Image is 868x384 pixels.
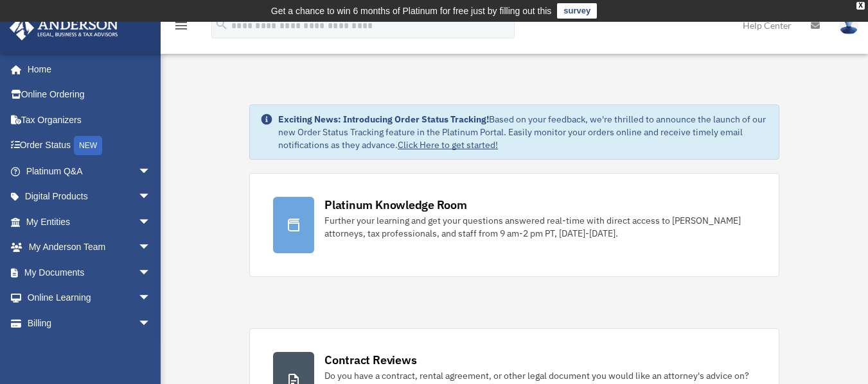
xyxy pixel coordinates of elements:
div: Further your learning and get your questions answered real-time with direct access to [PERSON_NAM... [324,214,756,240]
a: Billingarrow_drop_down [9,310,170,336]
a: Order StatusNEW [9,133,170,159]
span: arrow_drop_down [138,310,164,337]
a: Events Calendar [9,336,170,362]
span: arrow_drop_down [138,260,164,286]
a: My Anderson Teamarrow_drop_down [9,235,170,260]
a: My Documentsarrow_drop_down [9,260,170,285]
span: arrow_drop_down [138,285,164,312]
span: arrow_drop_down [138,184,164,210]
div: close [856,2,865,10]
a: Platinum Knowledge Room Further your learning and get your questions answered real-time with dire... [249,173,779,277]
div: NEW [74,136,102,155]
img: Anderson Advisors Platinum Portal [6,15,122,40]
span: arrow_drop_down [138,209,164,235]
div: Based on your feedback, we're thrilled to announce the launch of our new Order Status Tracking fe... [278,113,768,151]
a: Platinum Q&Aarrow_drop_down [9,158,170,184]
div: Get a chance to win 6 months of Platinum for free just by filling out this [271,3,552,19]
a: My Entitiesarrow_drop_down [9,209,170,235]
a: Home [9,56,164,82]
a: Tax Organizers [9,107,170,133]
i: menu [173,18,189,33]
a: Digital Productsarrow_drop_down [9,184,170,210]
img: User Pic [839,16,858,35]
div: Platinum Knowledge Room [324,197,467,213]
a: Online Learningarrow_drop_down [9,285,170,311]
span: arrow_drop_down [138,158,164,185]
div: Contract Reviews [324,352,416,368]
a: Click Here to get started! [398,139,498,151]
strong: Exciting News: Introducing Order Status Tracking! [278,113,489,125]
a: menu [173,22,189,33]
a: Online Ordering [9,82,170,108]
span: arrow_drop_down [138,235,164,261]
i: search [215,17,229,31]
a: survey [557,3,597,19]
